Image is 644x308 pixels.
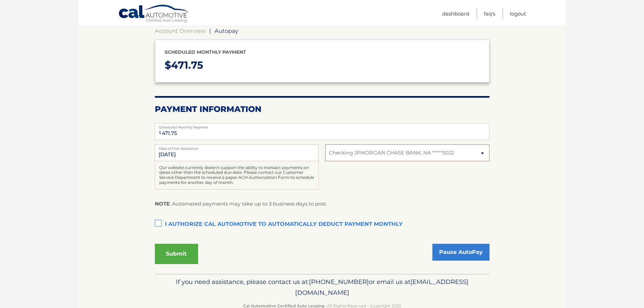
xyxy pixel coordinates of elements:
[155,200,170,207] strong: NOTE
[215,27,238,34] span: Autopay
[155,27,206,34] a: Account Overview
[155,244,198,264] button: Submit
[155,144,319,161] input: Payment Date
[159,277,485,298] p: If you need assistance, please contact us at: or email us at
[155,123,490,128] label: Scheduled Monthly Payment
[155,123,490,140] input: Payment Amount
[155,161,319,190] div: Our website currently doesn't support the ability to transact payments on dates other than the sc...
[309,278,369,286] span: [PHONE_NUMBER]
[171,59,203,71] span: 471.75
[155,144,319,150] label: Date of First Deduction
[155,199,327,208] p: : Automated payments may take up to 3 business days to post.
[295,278,469,297] span: [EMAIL_ADDRESS][DOMAIN_NAME]
[209,27,211,34] span: |
[157,125,163,140] span: $
[442,8,469,19] a: Dashboard
[510,8,526,19] a: Logout
[165,48,480,56] p: Scheduled monthly payment
[155,218,490,231] label: I authorize cal automotive to automatically deduct payment monthly
[118,4,189,24] a: Cal Automotive
[432,244,490,261] a: Pause AutoPay
[165,56,480,74] p: $
[484,8,495,19] a: FAQ's
[155,104,490,114] h2: Payment Information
